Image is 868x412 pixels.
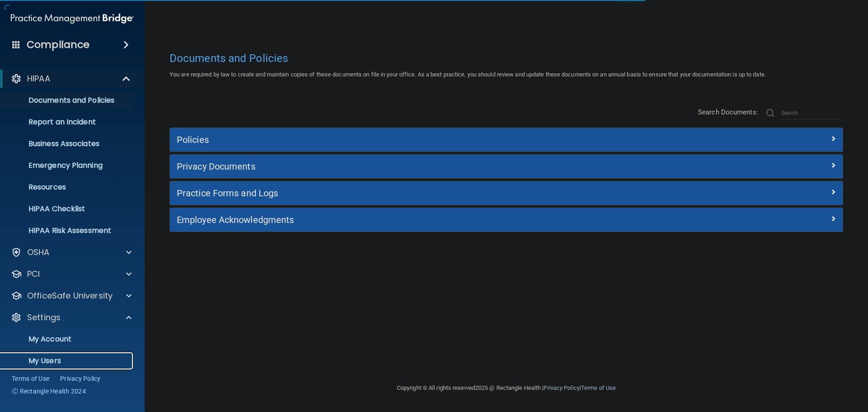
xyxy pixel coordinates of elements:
[177,159,836,174] a: Privacy Documents
[341,374,671,403] div: Copyright © All rights reserved 2025 @ Rectangle Health | |
[11,312,132,323] a: Settings
[6,335,129,344] p: My Account
[543,384,579,391] a: Privacy Policy
[60,374,101,383] a: Privacy Policy
[177,186,836,200] a: Practice Forms and Logs
[6,139,129,148] p: Business Associates
[11,73,131,84] a: HIPAA
[177,133,836,147] a: Policies
[12,387,86,396] span: Ⓒ Rectangle Health 2024
[170,71,766,78] span: You are required by law to create and maintain copies of these documents on file in your office. ...
[12,374,49,383] a: Terms of Use
[11,247,132,258] a: OSHA
[177,213,836,227] a: Employee Acknowledgments
[11,9,134,28] img: PMB logo
[27,38,90,51] h4: Compliance
[170,52,843,64] h4: Documents and Policies
[177,215,668,225] h5: Employee Acknowledgments
[698,108,758,116] span: Search Documents:
[177,188,668,198] h5: Practice Forms and Logs
[766,109,774,117] img: ic-search.3b580494.png
[6,204,129,213] p: HIPAA Checklist
[177,135,668,145] h5: Policies
[781,106,843,120] input: Search
[11,290,132,301] a: OfficeSafe University
[27,73,50,84] p: HIPAA
[177,161,668,171] h5: Privacy Documents
[6,96,129,105] p: Documents and Policies
[6,183,129,192] p: Resources
[27,247,50,258] p: OSHA
[27,290,113,301] p: OfficeSafe University
[6,226,129,235] p: HIPAA Risk Assessment
[27,312,61,323] p: Settings
[27,269,40,279] p: PCI
[6,118,129,127] p: Report an Incident
[11,269,132,279] a: PCI
[6,161,129,170] p: Emergency Planning
[6,356,129,365] p: My Users
[581,384,616,391] a: Terms of Use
